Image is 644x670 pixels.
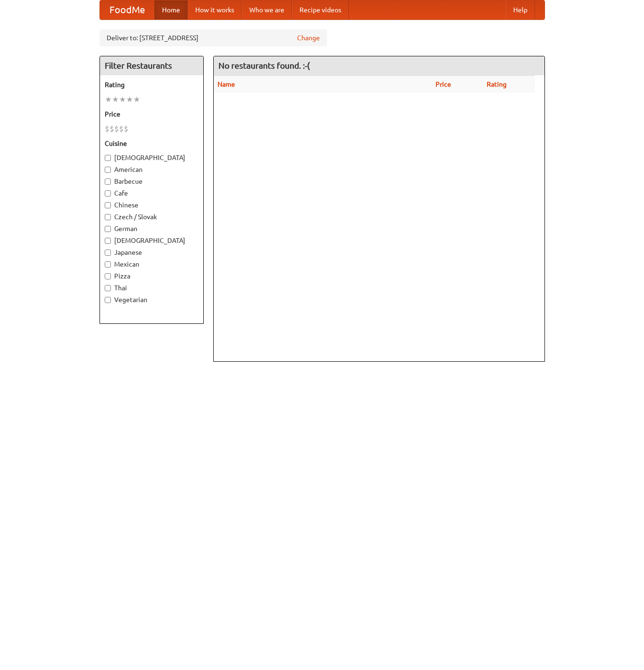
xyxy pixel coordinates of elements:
[105,155,111,161] input: [DEMOGRAPHIC_DATA]
[218,61,310,70] ng-pluralize: No restaurants found. :-(
[105,124,109,134] li: $
[105,224,199,233] label: German
[188,0,242,19] a: How it works
[105,179,111,185] input: Barbecue
[100,0,154,19] a: FoodMe
[105,165,199,174] label: American
[105,261,111,268] input: Mexican
[105,283,199,293] label: Thai
[105,177,199,186] label: Barbecue
[105,202,111,208] input: Chinese
[109,124,114,134] li: $
[105,94,112,105] li: ★
[105,271,199,281] label: Pizza
[105,238,111,244] input: [DEMOGRAPHIC_DATA]
[506,0,535,19] a: Help
[105,226,111,232] input: German
[133,94,140,105] li: ★
[105,259,199,269] label: Mexican
[242,0,292,19] a: Who we are
[435,80,451,88] a: Price
[105,248,199,257] label: Japanese
[154,0,188,19] a: Home
[292,0,349,19] a: Recipe videos
[114,124,119,134] li: $
[105,167,111,173] input: American
[105,188,199,198] label: Cafe
[105,250,111,256] input: Japanese
[100,56,203,75] h4: Filter Restaurants
[105,139,199,148] h5: Cuisine
[119,94,126,105] li: ★
[100,29,327,46] div: Deliver to: [STREET_ADDRESS]
[105,297,111,303] input: Vegetarian
[297,33,320,43] a: Change
[105,109,199,119] h5: Price
[105,285,111,291] input: Thai
[105,295,199,304] label: Vegetarian
[487,80,507,88] a: Rating
[112,94,119,105] li: ★
[105,80,199,89] h5: Rating
[119,124,124,134] li: $
[105,273,111,279] input: Pizza
[218,80,235,88] a: Name
[105,214,111,220] input: Czech / Slovak
[105,200,199,210] label: Chinese
[105,236,199,245] label: [DEMOGRAPHIC_DATA]
[105,190,111,197] input: Cafe
[124,124,128,134] li: $
[105,212,199,222] label: Czech / Slovak
[126,94,133,105] li: ★
[105,153,199,162] label: [DEMOGRAPHIC_DATA]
